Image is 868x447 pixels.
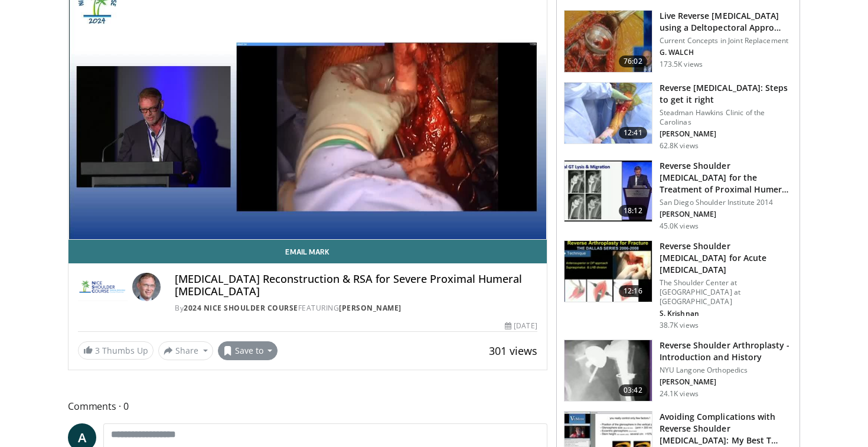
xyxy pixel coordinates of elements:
a: Email Mark [68,240,547,263]
span: 76:02 [619,56,647,67]
p: 62.8K views [660,141,699,151]
p: NYU Langone Orthopedics [660,366,792,375]
p: 38.7K views [660,321,699,330]
h3: Avoiding Complications with Reverse Shoulder [MEDICAL_DATA]: My Best T… [660,411,792,446]
p: 24.1K views [660,389,699,399]
p: S. Krishnan [660,309,792,318]
p: 45.0K views [660,221,699,231]
span: 301 views [489,344,537,358]
span: 03:42 [619,384,647,396]
span: 12:16 [619,285,647,297]
a: 12:16 Reverse Shoulder [MEDICAL_DATA] for Acute [MEDICAL_DATA] The Shoulder Center at [GEOGRAPHIC... [564,240,792,330]
p: [PERSON_NAME] [660,129,792,139]
img: Avatar [132,273,161,301]
p: G. WALCH [660,48,792,57]
a: 76:02 Live Reverse [MEDICAL_DATA] using a Deltopectoral Appro… Current Concepts in Joint Replacem... [564,10,792,73]
a: 18:12 Reverse Shoulder [MEDICAL_DATA] for the Treatment of Proximal Humeral … San Diego Shoulder ... [564,160,792,231]
a: [PERSON_NAME] [339,303,402,313]
img: zucker_4.png.150x105_q85_crop-smart_upscale.jpg [564,340,652,402]
img: butch_reverse_arthroplasty_3.png.150x105_q85_crop-smart_upscale.jpg [564,241,652,302]
p: 173.5K views [660,60,703,69]
p: San Diego Shoulder Institute 2014 [660,198,792,207]
p: [PERSON_NAME] [660,377,792,387]
h3: Reverse Shoulder [MEDICAL_DATA] for Acute [MEDICAL_DATA] [660,240,792,276]
img: Q2xRg7exoPLTwO8X4xMDoxOjA4MTsiGN.150x105_q85_crop-smart_upscale.jpg [564,161,652,222]
a: 3 Thumbs Up [78,341,154,360]
p: Steadman Hawkins Clinic of the Carolinas [660,108,792,127]
a: 03:42 Reverse Shoulder Arthroplasty - Introduction and History NYU Langone Orthopedics [PERSON_NA... [564,340,792,402]
p: Current Concepts in Joint Replacement [660,36,792,45]
span: 12:41 [619,127,647,139]
h3: Reverse Shoulder Arthroplasty - Introduction and History [660,340,792,363]
h4: [MEDICAL_DATA] Reconstruction & RSA for Severe Proximal Humeral [MEDICAL_DATA] [175,273,537,298]
img: 326034_0000_1.png.150x105_q85_crop-smart_upscale.jpg [564,83,652,144]
h3: Reverse [MEDICAL_DATA]: Steps to get it right [660,82,792,106]
h3: Reverse Shoulder [MEDICAL_DATA] for the Treatment of Proximal Humeral … [660,160,792,195]
div: [DATE] [505,321,537,331]
img: 684033_3.png.150x105_q85_crop-smart_upscale.jpg [564,11,652,72]
button: Share [158,341,213,360]
img: 2024 Nice Shoulder Course [78,273,128,301]
button: Save to [218,341,278,360]
a: 12:41 Reverse [MEDICAL_DATA]: Steps to get it right Steadman Hawkins Clinic of the Carolinas [PER... [564,82,792,151]
h3: Live Reverse [MEDICAL_DATA] using a Deltopectoral Appro… [660,10,792,34]
span: 3 [95,345,100,356]
div: By FEATURING [175,303,537,314]
span: Comments 0 [68,399,547,414]
span: 18:12 [619,205,647,217]
p: The Shoulder Center at [GEOGRAPHIC_DATA] at [GEOGRAPHIC_DATA] [660,278,792,306]
a: 2024 Nice Shoulder Course [184,303,298,313]
p: [PERSON_NAME] [660,210,792,219]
